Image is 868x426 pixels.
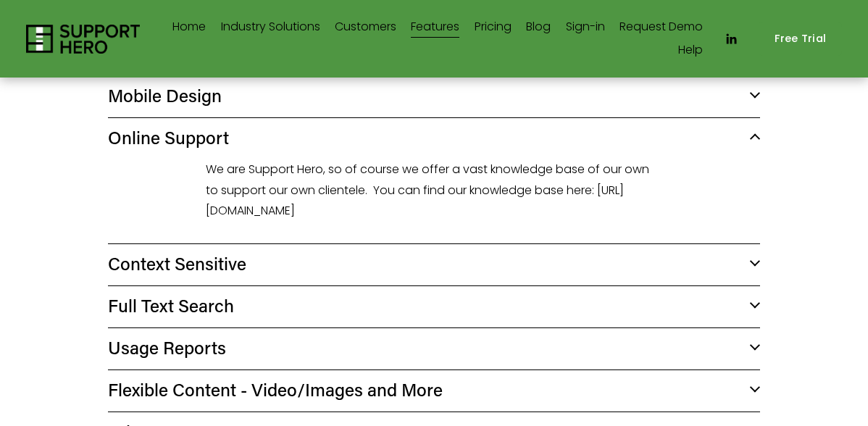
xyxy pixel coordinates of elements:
[526,16,551,39] a: Blog
[678,39,703,62] a: Help
[172,16,206,39] a: Home
[108,377,751,401] span: Flexible Content - Video/Images and More
[619,16,703,39] a: Request Demo
[108,159,761,243] div: Online Support
[221,17,320,38] span: Industry Solutions
[108,76,761,117] button: Mobile Design
[108,328,761,369] button: Usage Reports
[108,83,751,106] span: Mobile Design
[108,251,751,275] span: Context Sensitive
[411,16,459,39] a: Features
[108,118,761,159] button: Online Support
[108,244,761,285] button: Context Sensitive
[206,159,663,222] p: We are Support Hero, so of course we offer a vast knowledge base of our own to support our own cl...
[108,286,761,327] button: Full Text Search
[724,32,738,46] a: LinkedIn
[108,370,761,412] button: Flexible Content - Video/Images and More
[475,16,512,39] a: Pricing
[108,335,751,359] span: Usage Reports
[108,293,751,317] span: Full Text Search
[335,16,396,39] a: Customers
[26,25,140,54] img: Support Hero
[759,22,842,56] a: Free Trial
[566,16,605,39] a: Sign-in
[221,16,320,39] a: folder dropdown
[108,125,751,149] span: Online Support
